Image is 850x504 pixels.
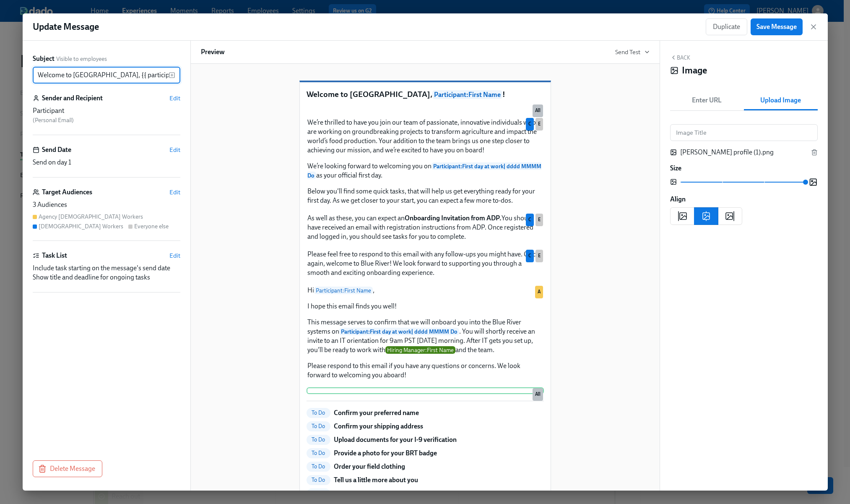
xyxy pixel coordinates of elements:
[42,145,71,154] h6: Send Date
[307,477,330,483] span: To Do
[718,207,742,225] button: right aligned
[307,410,330,416] span: To Do
[169,188,180,196] button: Edit
[670,207,742,225] div: image alignment
[33,106,180,115] div: Participant
[694,207,718,225] button: center aligned
[33,94,180,135] div: Sender and RecipientEditParticipant (Personal Email)
[680,148,808,157] div: [PERSON_NAME] profile (1).png
[33,21,99,33] h1: Update Message
[533,388,543,401] div: All
[307,450,330,456] span: To Do
[39,213,143,221] div: Agency [DEMOGRAPHIC_DATA] Workers
[751,18,803,35] button: Save Message
[334,435,457,444] p: Upload documents for your I-9 verification
[725,211,735,221] svg: Right
[40,465,95,473] span: Delete Message
[33,200,180,209] div: 3 Audiences
[670,164,681,173] label: Size
[677,211,687,221] svg: Left
[307,423,330,429] span: To Do
[169,94,180,102] button: Edit
[33,460,102,477] button: Delete Message
[33,117,74,124] span: ( Personal Email )
[334,408,419,418] p: Confirm your preferred name
[535,250,543,262] div: Used by Everyone else audience
[307,285,544,381] div: HiParticipant:First Name, I hope this email finds you well! This message serves to confirm that w...
[535,118,543,131] div: E
[42,251,67,260] h6: Task List
[526,214,534,226] div: Used by Contingent Workers audience
[169,146,180,154] button: Edit
[33,158,180,167] div: Send on day 1
[749,94,813,106] span: Upload Image
[526,250,534,262] div: Used by Contingent Workers audience
[134,222,169,230] div: Everyone else
[615,48,650,56] button: Send Test
[756,23,797,31] span: Save Message
[307,463,330,470] span: To Do
[535,214,543,226] div: Used by Everyone else audience
[42,188,92,197] h6: Target Audiences
[201,47,225,57] h6: Preview
[432,90,502,99] span: Participant : First Name
[713,23,740,31] span: Duplicate
[706,18,747,35] button: Duplicate
[33,188,180,241] div: Target AudiencesEdit3 AudiencesAgency [DEMOGRAPHIC_DATA] Workers[DEMOGRAPHIC_DATA] WorkersEveryon...
[307,104,544,110] div: All
[334,489,406,498] p: Get your Blue River swag
[682,64,707,77] h4: Image
[526,118,534,131] div: Used by Contingent Workers audience
[670,54,690,61] button: Back
[42,94,103,103] h6: Sender and Recipient
[670,195,686,204] label: Align
[33,273,180,282] div: Show title and deadline for ongoing tasks
[33,251,180,292] div: Task ListEditInclude task starting on the message's send dateShow title and deadline for ongoing ...
[307,89,544,100] p: Welcome to [GEOGRAPHIC_DATA], !
[33,264,180,273] div: Include task starting on the message's send date
[307,387,544,394] div: All
[670,207,694,225] button: left aligned
[307,117,544,206] div: We’re thrilled to have you join our team of passionate, innovative individuals who are working on...
[33,145,180,178] div: Send DateEditSend on day 1
[675,94,739,106] span: Enter URL
[334,462,405,471] p: Order your field clothing
[56,55,107,63] span: Visible to employees
[169,72,175,78] svg: Insert text variable
[169,251,180,260] button: Edit
[803,180,808,185] span: Image Size
[701,211,711,221] svg: Center
[307,490,330,496] span: To Do
[334,449,437,458] p: Provide a photo for your BRT badge
[307,213,544,242] div: As well as these, you can expect anOnboarding Invitation from ADP.You should have received an ema...
[533,104,543,117] div: Used by all audiences
[307,436,330,443] span: To Do
[307,249,544,278] div: Please feel free to respond to this email with any follow-ups you might have. Once again, welcome...
[535,286,543,298] div: Used by Agency Contingent Workers audience
[334,422,423,431] p: Confirm your shipping address
[334,475,418,485] p: Tell us a little more about you
[39,222,123,230] div: [DEMOGRAPHIC_DATA] Workers
[33,54,55,63] label: Subject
